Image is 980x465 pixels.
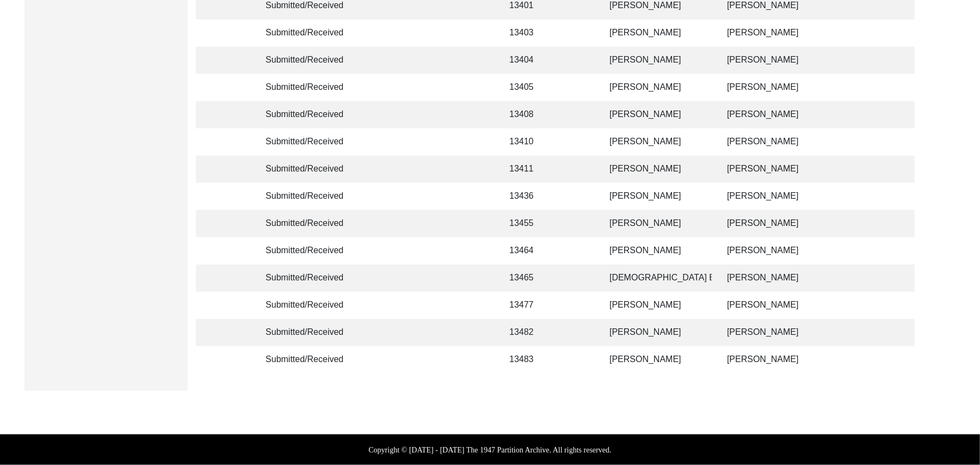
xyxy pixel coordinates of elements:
[720,292,911,319] td: [PERSON_NAME]
[720,210,911,237] td: [PERSON_NAME]
[603,210,712,237] td: [PERSON_NAME]
[503,292,552,319] td: 13477
[603,101,712,129] td: [PERSON_NAME]
[259,183,357,210] td: Submitted/Received
[259,319,357,346] td: Submitted/Received
[503,265,552,292] td: 13465
[720,183,911,210] td: [PERSON_NAME]
[503,346,552,374] td: 13483
[259,74,357,101] td: Submitted/Received
[720,74,911,101] td: [PERSON_NAME]
[503,210,552,237] td: 13455
[720,47,911,74] td: [PERSON_NAME]
[503,237,552,265] td: 13464
[603,47,712,74] td: [PERSON_NAME]
[503,74,552,101] td: 13405
[503,47,552,74] td: 13404
[259,292,357,319] td: Submitted/Received
[720,20,911,47] td: [PERSON_NAME]
[259,129,357,156] td: Submitted/Received
[603,156,712,183] td: [PERSON_NAME]
[603,20,712,47] td: [PERSON_NAME]
[503,156,552,183] td: 13411
[720,237,911,265] td: [PERSON_NAME]
[259,156,357,183] td: Submitted/Received
[603,265,712,292] td: [DEMOGRAPHIC_DATA] Bakhash
[603,74,712,101] td: [PERSON_NAME]
[603,237,712,265] td: [PERSON_NAME]
[720,346,911,374] td: [PERSON_NAME]
[368,444,611,456] label: Copyright © [DATE] - [DATE] The 1947 Partition Archive. All rights reserved.
[503,20,552,47] td: 13403
[603,183,712,210] td: [PERSON_NAME]
[259,210,357,237] td: Submitted/Received
[720,156,911,183] td: [PERSON_NAME]
[720,101,911,129] td: [PERSON_NAME]
[503,319,552,346] td: 13482
[603,129,712,156] td: [PERSON_NAME]
[720,319,911,346] td: [PERSON_NAME]
[720,265,911,292] td: [PERSON_NAME]
[259,47,357,74] td: Submitted/Received
[603,346,712,374] td: [PERSON_NAME]
[259,265,357,292] td: Submitted/Received
[259,237,357,265] td: Submitted/Received
[259,346,357,374] td: Submitted/Received
[603,292,712,319] td: [PERSON_NAME]
[720,129,911,156] td: [PERSON_NAME]
[259,101,357,129] td: Submitted/Received
[259,20,357,47] td: Submitted/Received
[503,129,552,156] td: 13410
[603,319,712,346] td: [PERSON_NAME]
[503,183,552,210] td: 13436
[503,101,552,129] td: 13408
